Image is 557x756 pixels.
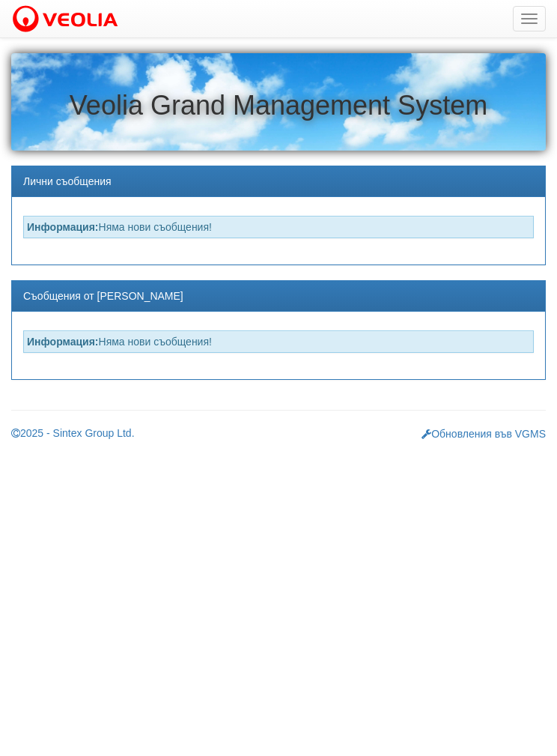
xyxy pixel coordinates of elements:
[12,281,545,312] div: Съобщения от [PERSON_NAME]
[421,428,546,440] a: Обновления във VGMS
[11,427,135,439] a: 2025 - Sintex Group Ltd.
[23,330,534,353] div: Няма нови съобщения!
[27,336,99,348] strong: Информация:
[23,216,534,238] div: Няма нови съобщения!
[27,221,99,233] strong: Информация:
[11,91,546,121] h1: Veolia Grand Management System
[12,166,545,197] div: Лични съобщения
[11,4,125,35] img: VeoliaLogo.png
